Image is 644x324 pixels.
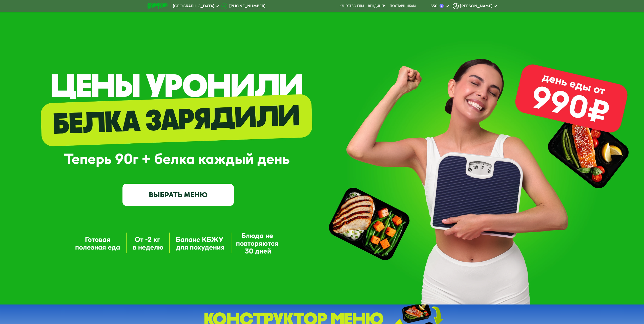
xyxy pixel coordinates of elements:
a: Качество еды [340,4,364,8]
span: [GEOGRAPHIC_DATA] [173,4,214,8]
div: 550 [430,4,438,8]
a: ВЫБРАТЬ МЕНЮ [122,184,234,206]
div: поставщикам [390,4,416,8]
a: Вендинги [368,4,386,8]
span: [PERSON_NAME] [460,4,492,8]
a: [PHONE_NUMBER] [221,3,265,9]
